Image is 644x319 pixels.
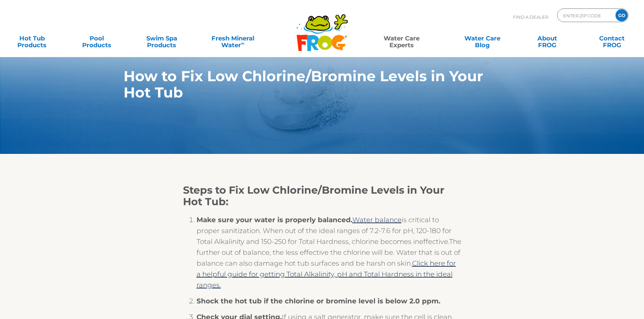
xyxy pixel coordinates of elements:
[587,32,637,45] a: ContactFROG
[124,68,489,101] h1: How to Fix Low Chlorine/Bromine Levels in Your Hot Tub
[197,214,461,296] li: is critical to proper sanitization. When out of the ideal ranges of 7.2-7.6 for pH, 120-180 for T...
[136,32,187,45] a: Swim SpaProducts
[197,259,456,289] a: Click here for a helpful guide for getting Total Alkalinity, pH and Total Hardness in the ideal r...
[183,184,444,208] strong: Steps to Fix Low Chlorine/Bromine Levels in Your Hot Tub:
[457,32,508,45] a: Water CareBlog
[241,40,244,46] sup: ∞
[7,32,57,45] a: Hot TubProducts
[361,32,443,45] a: Water CareExperts
[197,216,352,224] strong: Make sure your water is properly balanced.
[563,11,608,20] input: Zip Code Form
[201,32,264,45] a: Fresh MineralWater∞
[197,297,440,305] strong: Shock the hot tub if the chlorine or bromine level is below 2.0 ppm.
[352,216,402,224] a: Water balance
[513,8,548,25] p: Find A Dealer
[72,32,122,45] a: PoolProducts
[615,9,628,21] input: GO
[522,32,572,45] a: AboutFROG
